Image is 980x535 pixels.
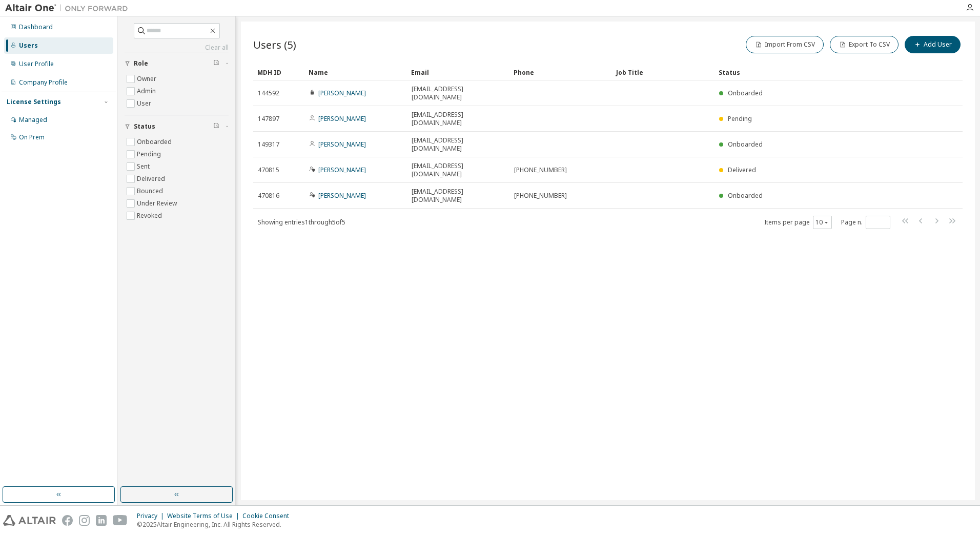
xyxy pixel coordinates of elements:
span: Onboarded [728,89,763,97]
div: Status [719,64,909,80]
span: [EMAIL_ADDRESS][DOMAIN_NAME] [412,162,505,178]
label: Owner [137,73,158,85]
img: instagram.svg [79,515,90,526]
span: Status [134,122,155,131]
img: facebook.svg [62,515,73,526]
span: Pending [728,114,752,123]
span: 149317 [258,140,279,149]
a: [PERSON_NAME] [318,89,366,97]
label: Admin [137,85,158,97]
button: Import From CSV [746,36,824,53]
label: Pending [137,148,163,160]
label: Under Review [137,197,179,210]
div: MDH ID [257,64,300,80]
span: 470815 [258,166,279,174]
div: Users [19,42,38,50]
span: Onboarded [728,140,763,149]
span: 147897 [258,115,279,123]
span: [EMAIL_ADDRESS][DOMAIN_NAME] [412,188,505,204]
button: Add User [905,36,961,53]
span: Clear filter [213,122,219,131]
button: Export To CSV [830,36,899,53]
img: youtube.svg [113,515,128,526]
div: Phone [514,64,608,80]
div: Job Title [616,64,710,80]
span: [PHONE_NUMBER] [514,192,567,200]
span: [EMAIL_ADDRESS][DOMAIN_NAME] [412,111,505,127]
label: User [137,97,153,110]
img: Altair One [5,3,133,13]
div: Privacy [137,512,167,520]
div: User Profile [19,60,54,68]
div: Website Terms of Use [167,512,242,520]
label: Onboarded [137,136,174,148]
span: 144592 [258,89,279,97]
p: © 2025 Altair Engineering, Inc. All Rights Reserved. [137,520,295,529]
span: Delivered [728,166,756,174]
span: Onboarded [728,191,763,200]
a: [PERSON_NAME] [318,191,366,200]
a: Clear all [125,44,229,52]
a: [PERSON_NAME] [318,166,366,174]
div: Name [309,64,403,80]
div: License Settings [7,98,61,106]
label: Sent [137,160,152,173]
a: [PERSON_NAME] [318,140,366,149]
span: Page n. [841,216,890,229]
div: Managed [19,116,47,124]
div: On Prem [19,133,45,141]
span: 470816 [258,192,279,200]
img: linkedin.svg [96,515,107,526]
span: [EMAIL_ADDRESS][DOMAIN_NAME] [412,136,505,153]
button: 10 [815,218,829,227]
a: [PERSON_NAME] [318,114,366,123]
img: altair_logo.svg [3,515,56,526]
label: Bounced [137,185,165,197]
div: Email [411,64,505,80]
span: [PHONE_NUMBER] [514,166,567,174]
button: Role [125,52,229,75]
div: Company Profile [19,78,68,87]
label: Revoked [137,210,164,222]
button: Status [125,115,229,138]
span: Role [134,59,148,68]
span: Showing entries 1 through 5 of 5 [258,218,345,227]
span: Clear filter [213,59,219,68]
span: Users (5) [253,37,296,52]
span: [EMAIL_ADDRESS][DOMAIN_NAME] [412,85,505,101]
div: Cookie Consent [242,512,295,520]
label: Delivered [137,173,167,185]
div: Dashboard [19,23,53,31]
span: Items per page [764,216,832,229]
